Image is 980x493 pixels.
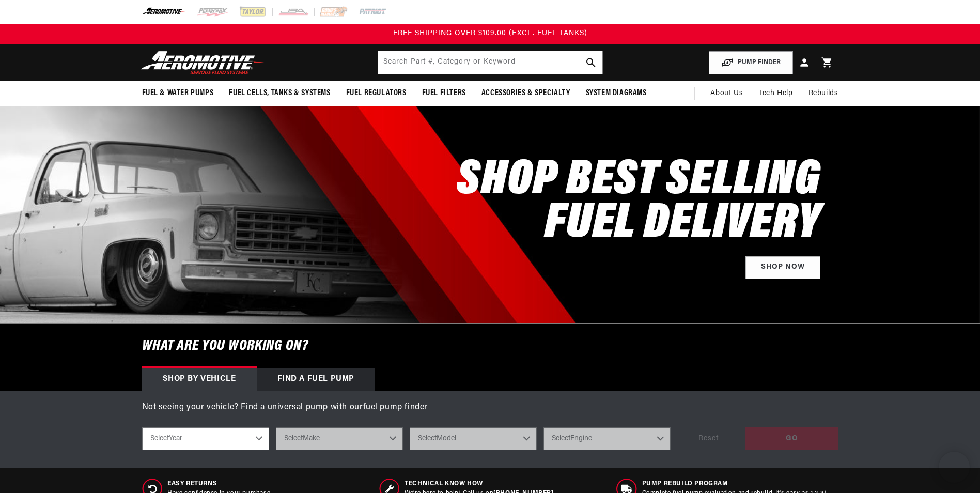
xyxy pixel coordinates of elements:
select: Make [276,427,403,450]
span: Tech Help [758,88,792,99]
span: FREE SHIPPING OVER $109.00 (EXCL. FUEL TANKS) [393,29,587,37]
span: Fuel Regulators [346,88,407,99]
select: Engine [543,427,671,450]
span: About Us [710,89,743,97]
span: System Diagrams [586,88,647,99]
summary: Rebuilds [801,81,846,106]
h6: What are you working on? [116,324,864,368]
p: Not seeing your vehicle? Find a universal pump with our [142,401,838,414]
button: search button [580,51,602,74]
summary: System Diagrams [578,81,655,105]
span: Technical Know How [405,480,553,488]
summary: Accessories & Specialty [474,81,578,105]
span: Fuel Filters [422,88,466,99]
select: Model [410,427,537,450]
select: Year [142,427,269,450]
div: Shop by vehicle [142,368,257,391]
span: Fuel & Water Pumps [142,88,214,99]
img: Aeromotive [138,51,267,75]
span: Pump Rebuild program [642,480,827,488]
span: Accessories & Specialty [481,88,570,99]
span: Fuel Cells, Tanks & Systems [229,88,330,99]
summary: Fuel Regulators [338,81,414,105]
a: About Us [703,81,751,106]
summary: Fuel Filters [414,81,474,105]
h2: SHOP BEST SELLING FUEL DELIVERY [457,159,820,246]
span: Rebuilds [808,88,838,99]
summary: Fuel Cells, Tanks & Systems [221,81,338,105]
summary: Tech Help [751,81,800,106]
a: Shop Now [745,256,820,280]
button: PUMP FINDER [709,51,793,74]
a: fuel pump finder [363,403,428,411]
summary: Fuel & Water Pumps [134,81,222,105]
input: Search by Part Number, Category or Keyword [378,51,602,74]
div: Find a Fuel Pump [257,368,376,391]
span: Easy Returns [167,480,272,488]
